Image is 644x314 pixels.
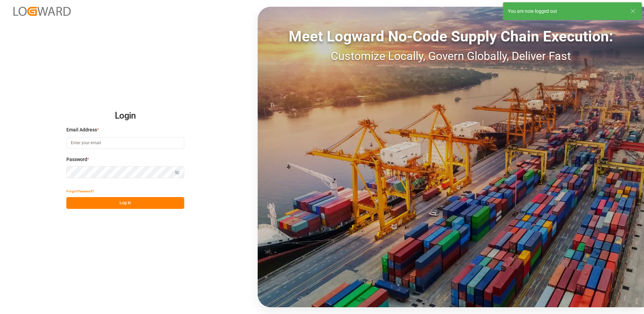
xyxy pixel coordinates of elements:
img: Logward_new_orange.png [13,7,71,16]
button: Forgot Password? [66,185,94,197]
div: Customize Locally, Govern Globally, Deliver Fast [258,48,644,65]
span: Email Address [66,126,97,133]
span: Password [66,156,87,163]
div: You are now logged out [508,8,624,15]
button: Log In [66,197,184,209]
div: Meet Logward No-Code Supply Chain Execution: [258,25,644,48]
h2: Login [66,105,184,127]
input: Enter your email [66,137,184,149]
